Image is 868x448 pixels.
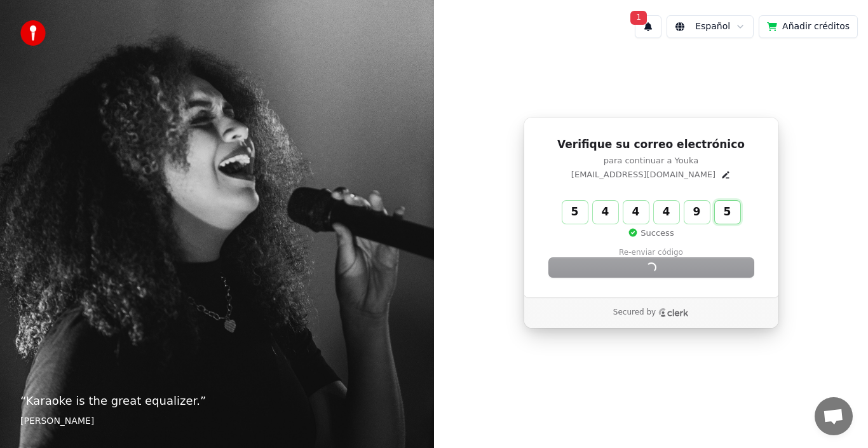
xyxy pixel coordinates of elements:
[658,308,689,317] a: Clerk logo
[635,15,661,38] button: 1
[613,308,656,318] p: Secured by
[571,169,715,180] p: [EMAIL_ADDRESS][DOMAIN_NAME]
[20,415,414,428] footer: [PERSON_NAME]
[549,155,754,166] p: para continuar a Youka
[630,11,647,25] span: 1
[815,397,853,435] div: Chat abierto
[20,392,414,410] p: “ Karaoke is the great equalizer. ”
[628,227,674,239] p: Success
[721,170,731,180] button: Edit
[759,15,858,38] button: Añadir créditos
[562,201,766,224] input: Enter verification code
[20,20,46,46] img: youka
[549,137,754,153] h1: Verifique su correo electrónico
